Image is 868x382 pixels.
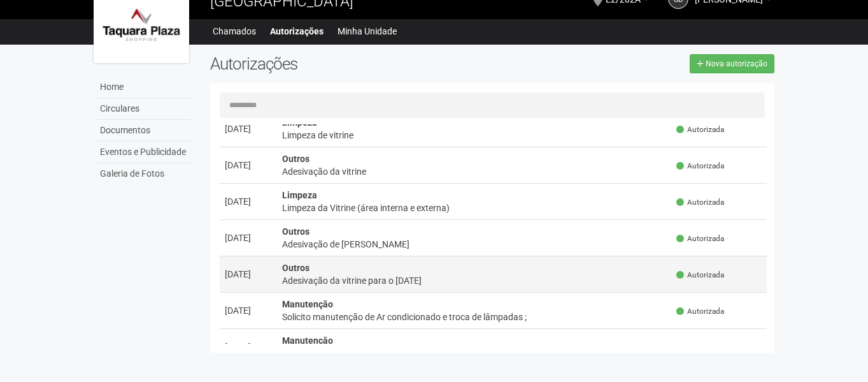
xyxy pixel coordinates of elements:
[282,335,333,346] strong: Manutenção
[225,231,272,244] div: [DATE]
[676,197,724,208] span: Autorizada
[282,165,667,178] div: Adesivação da vitrine
[225,304,272,317] div: [DATE]
[676,161,724,172] span: Autorizada
[282,190,317,200] strong: Limpeza
[97,77,191,98] a: Home
[213,22,256,40] a: Chamados
[676,233,724,244] span: Autorizada
[282,263,309,273] strong: Outros
[282,299,333,309] strong: Manutenção
[225,341,272,353] div: [DATE]
[282,274,667,287] div: Adesivação da vitrine para o [DATE]
[225,122,272,135] div: [DATE]
[282,311,667,323] div: Solicito manutenção de Ar condicionado e troca de lâmpadas ;
[282,226,309,237] strong: Outros
[282,202,667,214] div: Limpeza da Vitrine (área interna e externa)
[97,98,191,120] a: Circulares
[97,142,191,163] a: Eventos e Publicidade
[97,120,191,142] a: Documentos
[676,342,724,353] span: Autorizada
[97,163,191,184] a: Galeria de Fotos
[225,159,272,172] div: [DATE]
[282,117,317,128] strong: Limpeza
[676,306,724,317] span: Autorizada
[225,268,272,281] div: [DATE]
[706,59,767,68] span: Nova autorização
[690,54,774,73] a: Nova autorização
[338,22,397,40] a: Minha Unidade
[282,129,667,142] div: Limpeza de vitrine
[676,270,724,281] span: Autorizada
[270,22,324,40] a: Autorizações
[282,238,667,251] div: Adesivação de [PERSON_NAME]
[282,154,309,164] strong: Outros
[676,124,724,135] span: Autorizada
[225,195,272,208] div: [DATE]
[210,54,483,73] h2: Autorizações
